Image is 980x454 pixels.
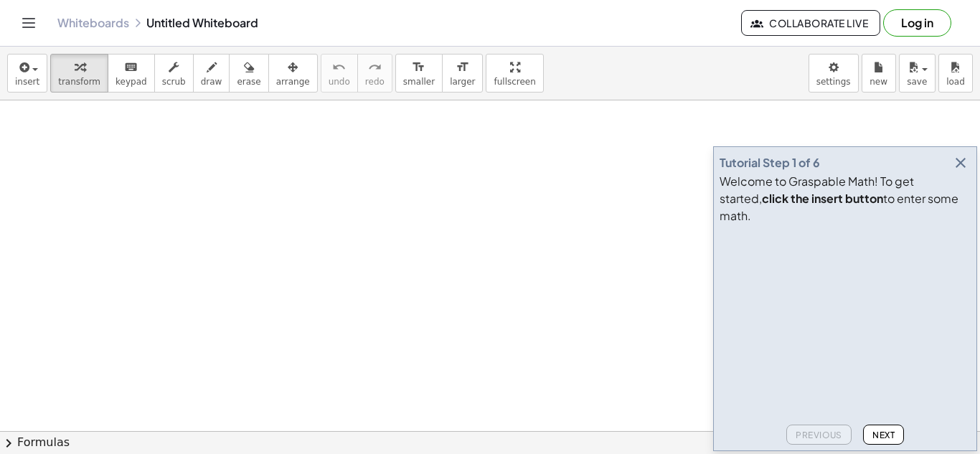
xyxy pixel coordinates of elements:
[762,191,883,206] b: click the insert button
[809,54,859,93] button: settings
[883,9,951,37] button: Log in
[7,54,47,93] button: insert
[108,54,155,93] button: keyboardkeypad
[450,77,475,87] span: larger
[276,77,310,87] span: arrange
[193,54,230,93] button: draw
[154,54,194,93] button: scrub
[816,77,851,87] span: settings
[15,77,39,87] span: insert
[395,54,443,93] button: format_sizesmaller
[124,59,138,76] i: keyboard
[332,59,346,76] i: undo
[116,77,147,87] span: keypad
[946,77,965,87] span: load
[494,77,535,87] span: fullscreen
[412,59,425,76] i: format_size
[907,77,927,87] span: save
[863,425,904,445] button: Next
[720,173,971,224] div: Welcome to Graspable Math! To get started, to enter some math.
[899,54,936,93] button: save
[321,54,358,93] button: undoundo
[368,59,382,76] i: redo
[872,430,895,440] span: Next
[486,54,543,93] button: fullscreen
[17,11,40,34] button: Toggle navigation
[329,77,350,87] span: undo
[403,77,435,87] span: smaller
[58,77,100,87] span: transform
[237,77,260,87] span: erase
[229,54,268,93] button: erase
[720,154,820,171] div: Tutorial Step 1 of 6
[268,54,318,93] button: arrange
[870,77,887,87] span: new
[357,54,392,93] button: redoredo
[365,77,385,87] span: redo
[862,54,896,93] button: new
[57,16,129,30] a: Whiteboards
[50,54,108,93] button: transform
[456,59,469,76] i: format_size
[162,77,186,87] span: scrub
[938,54,973,93] button: load
[741,10,880,36] button: Collaborate Live
[753,16,868,29] span: Collaborate Live
[201,77,222,87] span: draw
[442,54,483,93] button: format_sizelarger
